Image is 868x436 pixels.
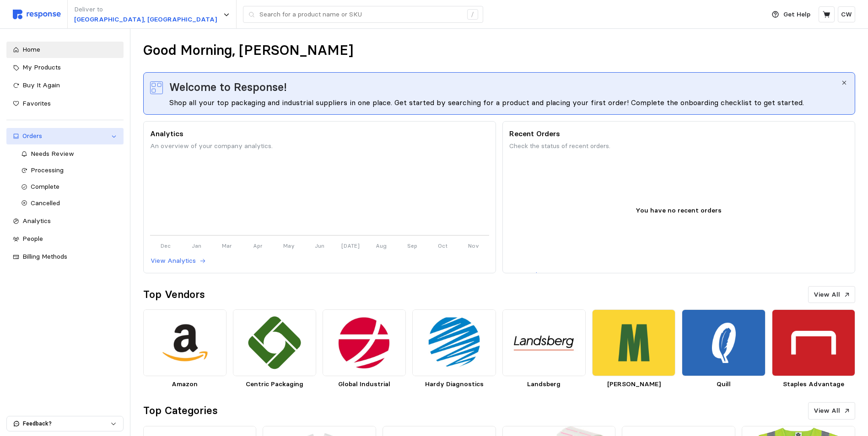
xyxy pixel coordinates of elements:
[6,77,124,94] a: Buy It Again
[233,309,316,376] img: b57ebca9-4645-4b82-9362-c975cc40820f.png
[323,309,406,376] img: 771c76c0-1592-4d67-9e09-d6ea890d945b.png
[502,379,586,389] p: Landsberg
[253,242,263,249] tspan: Apr
[15,146,124,162] a: Needs Review
[22,45,40,53] span: Home
[636,206,722,216] p: You have no recent orders
[376,242,387,249] tspan: Aug
[467,9,478,20] div: /
[15,162,124,179] a: Processing
[233,379,316,389] p: Centric Packaging
[22,234,43,243] span: People
[22,63,61,71] span: My Products
[6,42,124,58] a: Home
[509,141,848,151] p: Check the status of recent orders.
[22,131,108,141] div: Orders
[31,166,64,174] span: Processing
[143,309,226,376] img: d7805571-9dbc-467d-9567-a24a98a66352.png
[283,242,294,249] tspan: May
[31,149,74,158] span: Needs Review
[191,242,201,249] tspan: Jan
[814,406,840,416] p: View All
[808,402,855,420] button: View All
[150,255,206,266] button: View Analytics
[841,10,852,20] p: CW
[22,99,51,107] span: Favorites
[6,213,124,229] a: Analytics
[31,182,59,191] span: Complete
[6,59,124,76] a: My Products
[407,242,417,249] tspan: Sep
[15,195,124,212] a: Cancelled
[509,128,848,139] p: Recent Orders
[143,287,205,302] h2: Top Vendors
[592,309,675,376] img: 28d3e18e-6544-46cd-9dd4-0f3bdfdd001e.png
[169,79,287,96] span: Welcome to Response!
[766,6,816,23] button: Get Help
[150,128,489,139] p: Analytics
[13,10,61,19] img: svg%3e
[323,379,406,389] p: Global Industrial
[468,242,479,249] tspan: Nov
[150,141,489,151] p: An overview of your company analytics.
[74,5,217,15] p: Deliver to
[502,309,586,376] img: 7d13bdb8-9cc8-4315-963f-af194109c12d.png
[150,81,163,94] img: svg%3e
[6,249,124,265] a: Billing Methods
[31,199,60,207] span: Cancelled
[259,6,462,23] input: Search for a product name or SKU
[772,379,855,389] p: Staples Advantage
[151,256,196,266] p: View Analytics
[143,42,353,59] h1: Good Morning, [PERSON_NAME]
[315,242,324,249] tspan: Jun
[510,270,546,280] p: View Orders
[74,15,217,25] p: [GEOGRAPHIC_DATA], [GEOGRAPHIC_DATA]
[783,10,810,20] p: Get Help
[438,242,447,249] tspan: Oct
[6,128,124,144] a: Orders
[22,217,51,225] span: Analytics
[509,270,557,281] button: View Orders
[682,309,765,376] img: bfee157a-10f7-4112-a573-b61f8e2e3b38.png
[838,6,855,22] button: CW
[143,379,226,389] p: Amazon
[15,179,124,195] a: Complete
[814,290,840,300] p: View All
[22,252,67,261] span: Billing Methods
[6,231,124,247] a: People
[682,379,765,389] p: Quill
[160,242,170,249] tspan: Dec
[772,309,855,376] img: 63258c51-adb8-4b2a-9b0d-7eba9747dc41.png
[341,242,359,249] tspan: [DATE]
[412,309,496,376] img: 4fb1f975-dd51-453c-b64f-21541b49956d.png
[6,96,124,112] a: Favorites
[412,379,496,389] p: Hardy Diagnostics
[143,404,218,418] h2: Top Categories
[592,379,675,389] p: [PERSON_NAME]
[808,286,855,303] button: View All
[169,97,841,108] div: Shop all your top packaging and industrial suppliers in one place. Get started by searching for a...
[222,242,232,249] tspan: Mar
[7,416,123,431] button: Feedback?
[22,81,60,89] span: Buy It Again
[23,420,110,428] p: Feedback?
